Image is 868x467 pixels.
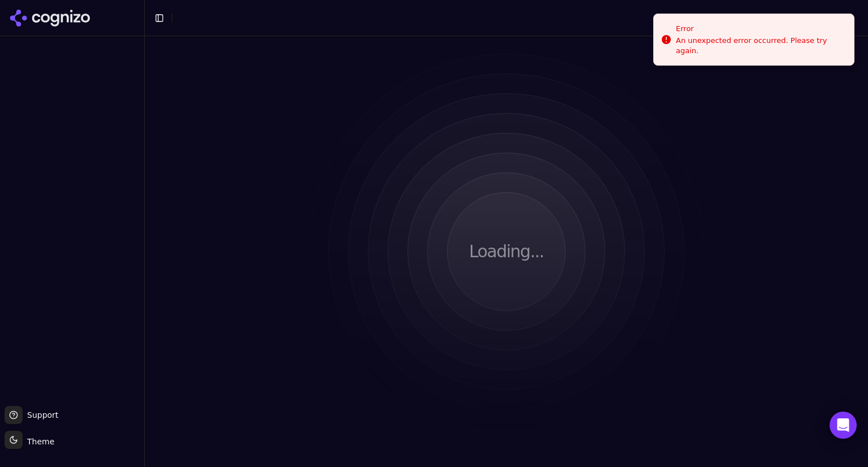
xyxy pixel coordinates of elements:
[469,241,544,262] p: Loading...
[676,23,845,34] div: Error
[676,36,845,56] div: An unexpected error occurred. Please try again.
[23,437,54,446] span: Theme
[23,409,58,421] span: Support
[830,412,857,439] div: Open Intercom Messenger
